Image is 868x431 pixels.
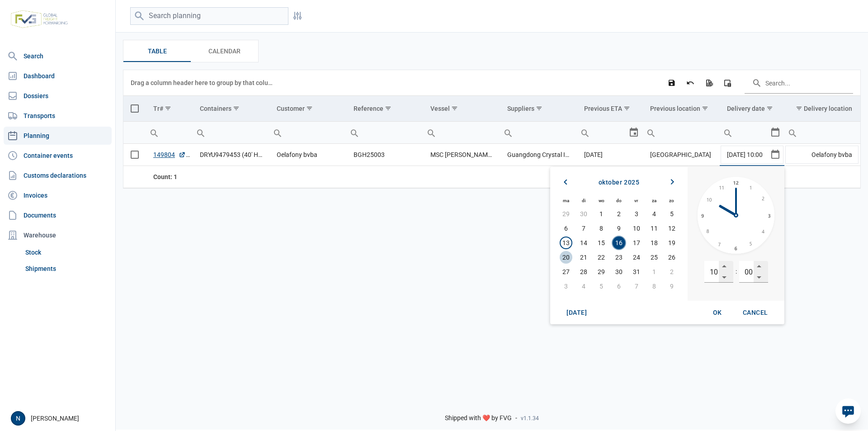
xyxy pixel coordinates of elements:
td: maandag 3 november 2025 [557,279,575,294]
td: dinsdag 30 september 2025 [575,207,593,221]
div: Previous ETA [584,105,622,112]
td: zondag 12 oktober 2025 [663,221,680,236]
span: 5 [665,208,678,220]
a: 149804 [153,150,186,159]
span: 7 [630,280,643,293]
td: DRYU9479453 (40' HQ) [193,144,269,166]
div: Select [770,144,781,166]
div: N [11,411,25,426]
td: vrijdag 24 oktober 2025 [627,250,645,265]
td: Column Tr# [146,96,193,122]
td: donderdag 23 oktober 2025 [610,250,628,265]
div: Select row [131,151,139,159]
div: Data grid toolbar [131,70,853,95]
td: Column Vessel [423,96,500,122]
td: Filter cell [577,122,642,144]
div: Select all [131,104,139,113]
td: vrijdag 10 oktober 2025 [627,221,645,236]
td: woensdag 5 november 2025 [593,279,610,294]
input: hours [704,261,719,283]
input: Filter cell [193,122,269,143]
span: 22 [595,251,608,264]
input: Column Delivery date [720,144,770,166]
span: [DATE] [566,309,587,316]
td: Filter cell [720,122,784,144]
span: 21 [577,251,590,264]
input: Filter cell [720,122,770,143]
span: 8 [648,280,660,293]
td: [DATE] [577,144,642,166]
td: Column Reference [346,96,423,122]
div: Reference [354,105,383,112]
div: Search box [423,122,439,143]
td: vrijdag 17 oktober 2025 [627,236,645,250]
span: 3 [630,208,643,220]
div: Search box [720,122,736,143]
span: 29 [595,265,608,278]
a: Invoices [4,186,112,204]
span: 16 [613,237,625,249]
span: 10 [630,222,643,235]
td: zondag 9 november 2025 [663,279,680,294]
div: oktober 2025. Month selection [574,174,664,190]
div: Vessel [430,105,450,112]
div: Customer [277,105,305,112]
div: Search box [269,122,286,143]
a: Dossiers [4,87,112,105]
span: 7 [577,222,590,235]
table: Calendar. The selected date is 16 oktober 2025 [557,194,680,294]
img: FVG - Global freight forwarding [7,7,71,32]
td: donderdag 2 oktober 2025 [610,207,628,221]
td: dinsdag 14 oktober 2025 [575,236,593,250]
input: Search in the data grid [745,72,853,94]
span: 1 [648,265,660,278]
input: Search planning [130,7,288,25]
td: zondag 2 november 2025 [663,265,680,279]
td: zaterdag 18 oktober 2025 [645,236,663,250]
span: Show filter options for column 'Previous location' [702,105,708,112]
td: woensdag 1 oktober 2025 [593,207,610,221]
div: Search box [577,122,593,143]
span: OK [713,309,722,316]
div: Delivery location [804,105,852,112]
div: Data grid with 1 rows and 11 columns [123,70,860,188]
div: Previous location [650,105,700,112]
a: Transports [4,107,112,125]
span: 14 [577,237,590,249]
td: Filter cell [146,122,193,144]
td: zaterdag 1 november 2025 [645,265,663,279]
div: Delivery date [727,105,765,112]
div: Select [770,122,781,143]
div: Next month [664,174,680,190]
th: za [645,194,663,207]
a: Search [4,47,112,65]
div: Search box [193,122,209,143]
div: Previous month [557,174,574,190]
input: Filter cell [269,122,346,143]
span: - [515,414,517,422]
td: zaterdag 25 oktober 2025 [645,250,663,265]
td: woensdag 29 oktober 2025 [593,265,610,279]
div: Search box [500,122,516,143]
td: zaterdag 11 oktober 2025 [645,221,663,236]
input: Filter cell [500,122,577,143]
td: Column Containers [193,96,269,122]
div: Cancel [736,304,775,321]
td: dinsdag 7 oktober 2025 [575,221,593,236]
td: donderdag 6 november 2025 [610,279,628,294]
span: 9 [613,222,625,235]
span: 8 [595,222,608,235]
td: maandag 29 september 2025 [557,207,575,221]
td: Oelafony bvba [784,144,859,166]
span: 4 [577,280,590,293]
td: dinsdag 28 oktober 2025 [575,265,593,279]
td: maandag 6 oktober 2025 [557,221,575,236]
span: Show filter options for column 'Reference' [385,105,392,112]
input: Filter cell [346,122,423,143]
td: woensdag 15 oktober 2025 [593,236,610,250]
span: 17 [630,237,643,249]
div: Today [559,304,594,321]
div: Containers [200,105,231,112]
